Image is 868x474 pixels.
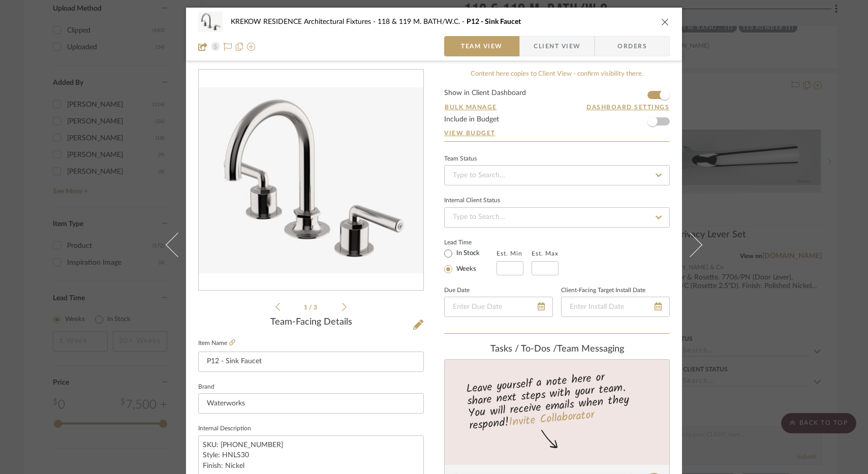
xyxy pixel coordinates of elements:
div: Leave yourself a note here or share next steps with your team. You will receive emails when they ... [443,366,671,434]
button: Dashboard Settings [586,103,670,112]
input: Type to Search… [444,207,670,228]
input: Enter Brand [198,393,424,414]
span: Orders [606,36,658,56]
span: 1 [304,304,309,310]
button: Bulk Manage [444,103,498,112]
label: Weeks [454,265,476,274]
label: Est. Max [532,250,559,257]
span: Team View [461,36,503,56]
img: b17f7a0f-49e3-412a-89d3-2a2f8281dc55_436x436.jpg [199,87,423,273]
label: Client-Facing Target Install Date [561,288,645,293]
span: KREKOW RESIDENCE Architectural Fixtures [231,18,378,25]
span: / [309,304,314,310]
label: Internal Description [198,426,251,431]
span: Tasks / To-Dos / [490,344,557,354]
input: Type to Search… [444,165,670,185]
img: b17f7a0f-49e3-412a-89d3-2a2f8281dc55_48x40.jpg [198,12,223,32]
input: Enter Install Date [561,297,670,317]
div: 0 [199,70,423,291]
div: team Messaging [444,344,670,355]
span: Client View [534,36,580,56]
button: close [661,17,670,26]
label: Item Name [198,339,235,347]
a: Invite Collaborator [508,406,595,432]
div: Content here copies to Client View - confirm visibility there. [444,69,670,79]
label: In Stock [454,249,480,258]
input: Enter Item Name [198,352,424,372]
div: Internal Client Status [444,198,500,203]
label: Est. Min [497,250,522,257]
label: Lead Time [444,238,497,247]
mat-radio-group: Select item type [444,247,497,275]
label: Brand [198,385,214,390]
div: Team Status [444,156,477,162]
span: 3 [314,304,319,310]
div: Team-Facing Details [198,317,424,328]
a: View Budget [444,129,670,137]
span: 118 & 119 M. BATH/W.C. [378,18,467,25]
label: Due Date [444,288,470,293]
span: P12 - Sink Faucet [467,18,521,25]
input: Enter Due Date [444,297,553,317]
